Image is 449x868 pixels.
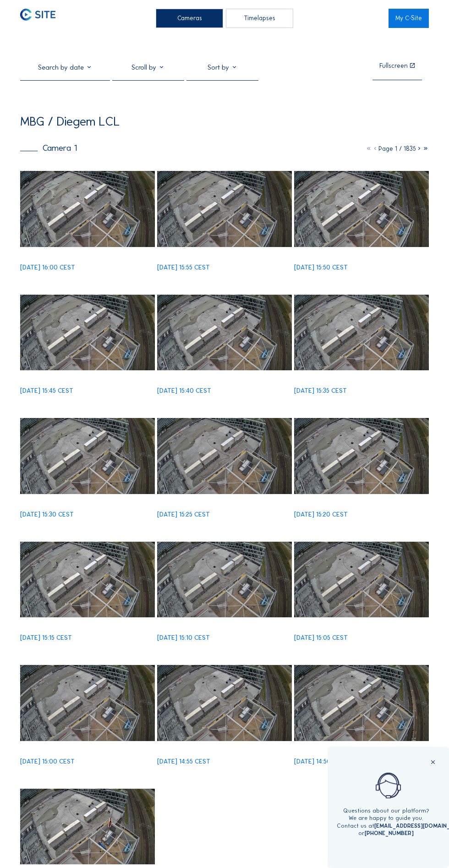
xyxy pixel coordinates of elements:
[157,295,292,370] img: image_53108780
[337,814,436,822] div: We are happy to guide you.
[294,511,348,518] div: [DATE] 15:20 CEST
[365,830,414,836] a: [PHONE_NUMBER]
[157,635,210,641] div: [DATE] 15:10 CEST
[20,63,110,71] input: Search by date 󰅀
[157,264,210,271] div: [DATE] 15:55 CEST
[20,418,155,494] img: image_53108516
[20,115,120,127] div: MBG / Diegem LCL
[157,388,211,394] div: [DATE] 15:40 CEST
[226,9,293,28] div: Timelapses
[294,295,429,370] img: image_53108660
[337,822,436,830] div: Contact us at
[20,171,155,247] img: image_53109290
[294,542,429,617] img: image_53107851
[157,511,210,518] div: [DATE] 15:25 CEST
[294,418,429,494] img: image_53108203
[332,773,444,799] img: operator
[20,635,72,641] div: [DATE] 15:15 CEST
[294,635,348,641] div: [DATE] 15:05 CEST
[20,789,155,864] img: image_53107253
[20,388,73,394] div: [DATE] 15:45 CEST
[20,295,155,370] img: image_53108920
[20,758,75,765] div: [DATE] 15:00 CEST
[20,9,60,28] a: C-SITE Logo
[294,665,429,741] img: image_53107410
[294,758,348,765] div: [DATE] 14:50 CEST
[20,9,55,21] img: C-SITE Logo
[20,542,155,617] img: image_53108065
[20,143,77,152] div: Camera 1
[157,542,292,617] img: image_53107998
[378,145,416,153] span: Page 1 / 1835
[20,264,75,271] div: [DATE] 16:00 CEST
[294,171,429,247] img: image_53109072
[156,9,223,28] div: Cameras
[157,418,292,494] img: image_53108357
[157,171,292,247] img: image_53109217
[157,665,292,741] img: image_53107548
[337,830,436,837] div: or
[294,388,347,394] div: [DATE] 15:35 CEST
[294,264,348,271] div: [DATE] 15:50 CEST
[379,63,408,69] div: Fullscreen
[337,807,436,814] div: Questions about our platform?
[20,665,155,741] img: image_53107702
[389,9,429,28] a: My C-Site
[20,511,74,518] div: [DATE] 15:30 CEST
[157,758,210,765] div: [DATE] 14:55 CEST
